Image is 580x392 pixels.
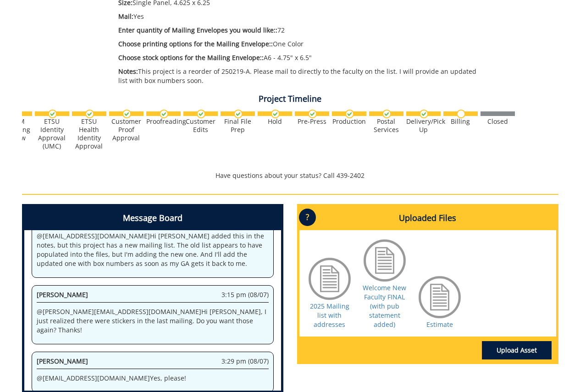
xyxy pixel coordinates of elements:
[109,117,144,142] div: Customer Proof Approval
[482,341,552,359] a: Upload Asset
[308,110,317,118] img: checkmark
[85,110,94,118] img: checkmark
[118,39,273,48] span: Choose printing options for the Mailing Envelope::
[363,283,406,329] a: Welcome New Faculty FINAL (with pub statement added)
[406,117,441,134] div: Delivery/Pick Up
[345,110,354,118] img: checkmark
[183,117,218,134] div: Customer Edits
[118,39,477,49] p: One Color
[72,117,106,150] div: ETSU Health Identity Approval
[24,206,281,230] h4: Message Board
[443,117,478,126] div: Billing
[37,307,269,335] p: @ [PERSON_NAME][EMAIL_ADDRESS][DOMAIN_NAME] Hi [PERSON_NAME], I just realized there were stickers...
[420,110,428,118] img: checkmark
[122,110,131,118] img: checkmark
[258,117,292,126] div: Hold
[382,110,391,118] img: checkmark
[481,117,515,126] div: Closed
[118,53,477,62] p: A6 - 4.75" x 6.5"
[35,117,69,150] div: ETSU Identity Approval (UMC)
[426,320,453,329] a: Estimate
[118,26,477,35] p: 72
[37,232,269,268] p: @ [EMAIL_ADDRESS][DOMAIN_NAME] Hi [PERSON_NAME] added this in the notes, but this project has a n...
[221,290,269,299] span: 3:15 pm (08/07)
[221,357,269,366] span: 3:29 pm (08/07)
[118,67,138,76] span: Notes:
[22,94,558,104] h4: Project Timeline
[37,374,269,383] p: @ [EMAIL_ADDRESS][DOMAIN_NAME] Yes, please!
[118,53,264,62] span: Choose stock options for the Mailing Envelope::
[118,26,277,34] span: Enter quantity of Mailing Envelopes you would like::
[332,117,366,126] div: Production
[299,209,316,226] p: ?
[118,12,133,21] span: Mail:
[37,357,88,365] span: [PERSON_NAME]
[295,117,329,126] div: Pre-Press
[48,110,57,118] img: checkmark
[118,12,477,21] p: Yes
[221,117,255,134] div: Final File Prep
[457,110,465,118] img: no
[369,117,403,134] div: Postal Services
[234,110,243,118] img: checkmark
[271,110,280,118] img: checkmark
[160,110,168,118] img: checkmark
[118,67,477,85] p: This project is a reorder of 250219-A. Please mail to directly to the faculty on the list. I will...
[197,110,205,118] img: checkmark
[310,302,349,329] a: 2025 Mailing list with addresses
[22,171,558,180] p: Have questions about your status? Call 439-2402
[146,117,181,126] div: Proofreading
[299,206,556,230] h4: Uploaded Files
[37,290,88,299] span: [PERSON_NAME]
